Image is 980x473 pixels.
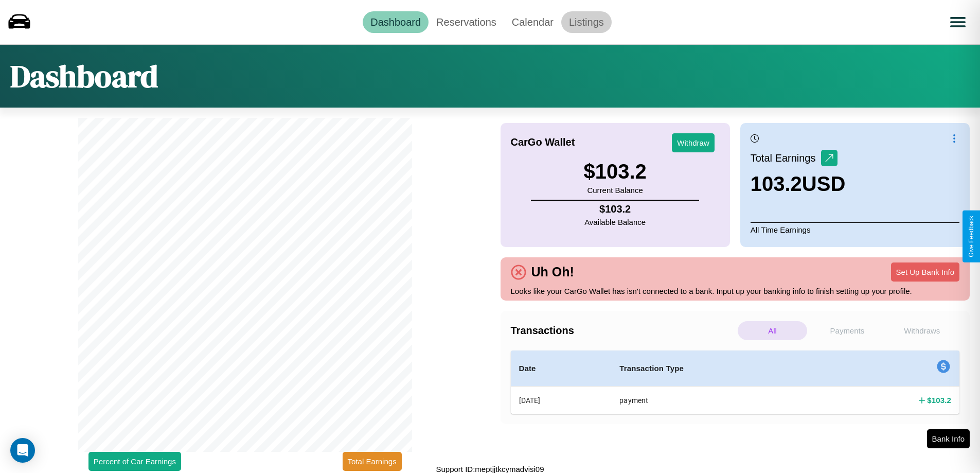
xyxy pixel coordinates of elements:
[511,387,612,414] th: [DATE]
[968,216,975,257] div: Give Feedback
[738,321,807,340] p: All
[561,11,612,33] a: Listings
[751,172,846,196] h3: 103.2 USD
[511,136,575,148] h4: CarGo Wallet
[583,183,646,197] p: Current Balance
[943,8,972,37] button: Open menu
[584,215,646,229] p: Available Balance
[526,265,579,279] h4: Uh Oh!
[363,11,429,33] a: Dashboard
[927,429,970,448] button: Bank Info
[751,149,821,167] p: Total Earnings
[10,438,35,463] div: Open Intercom Messenger
[504,11,561,33] a: Calendar
[519,362,603,375] h4: Date
[812,321,882,340] p: Payments
[584,203,646,215] h4: $ 103.2
[511,325,735,337] h4: Transactions
[619,362,816,375] h4: Transaction Type
[583,160,646,183] h3: $ 103.2
[672,133,715,152] button: Withdraw
[88,452,181,471] button: Percent of Car Earnings
[511,284,960,298] p: Looks like your CarGo Wallet has isn't connected to a bank. Input up your banking info to finish ...
[511,351,960,414] table: simple table
[10,55,158,97] h1: Dashboard
[343,452,402,471] button: Total Earnings
[891,262,959,282] button: Set Up Bank Info
[887,321,957,340] p: Withdraws
[927,395,951,406] h4: $ 103.2
[611,387,825,414] th: payment
[751,222,959,237] p: All Time Earnings
[429,11,504,33] a: Reservations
